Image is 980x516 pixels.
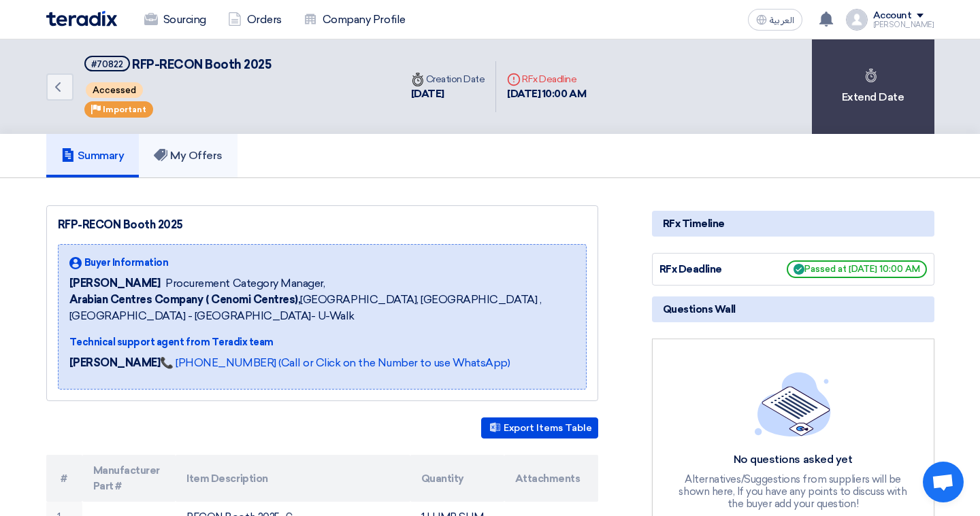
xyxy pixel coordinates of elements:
div: [PERSON_NAME] [873,21,934,29]
th: Quantity [410,455,504,502]
img: profile_test.png [846,9,868,31]
div: RFx Deadline [659,262,762,277]
span: Passed at [DATE] 10:00 AM [787,260,927,278]
img: empty_state_list.svg [755,372,831,436]
span: العربية [770,16,794,25]
a: Company Profile [293,5,416,35]
span: Questions Wall [663,302,736,317]
strong: [PERSON_NAME] [69,356,161,369]
a: Open chat [923,462,964,502]
div: RFP-RECON Booth 2025 [58,217,587,233]
div: Technical support agent from Teradix team [69,335,575,349]
span: Procurement Category Manager, [165,275,325,292]
h5: My Offers [154,149,223,162]
button: العربية [748,9,802,31]
b: Arabian Centres Company ( Cenomi Centres), [69,293,301,306]
span: Accessed [86,82,143,98]
a: Sourcing [133,5,217,35]
button: Export Items Table [481,417,598,438]
div: [DATE] 10:00 AM [507,86,586,102]
a: 📞 [PHONE_NUMBER] (Call or Click on the Number to use WhatsApp) [160,356,510,369]
img: Teradix logo [46,11,117,27]
div: RFx Timeline [652,211,934,237]
a: Orders [217,5,293,35]
h5: Summary [61,149,125,162]
th: Item Description [176,455,410,502]
div: Account [873,10,912,22]
div: RFx Deadline [507,72,586,86]
th: Attachments [504,455,598,502]
span: [PERSON_NAME] [69,275,161,292]
div: [DATE] [411,86,485,102]
div: No questions asked yet [677,453,909,467]
h5: RFP-RECON Booth 2025 [84,56,272,73]
span: Buyer Information [84,256,169,270]
span: RFP-RECON Booth 2025 [132,57,271,72]
div: #70822 [91,60,123,69]
div: Extend Date [812,39,934,134]
th: # [46,455,82,502]
th: Manufacturer Part # [82,455,176,502]
span: [GEOGRAPHIC_DATA], [GEOGRAPHIC_DATA] ,[GEOGRAPHIC_DATA] - [GEOGRAPHIC_DATA]- U-Walk [69,292,575,324]
div: Alternatives/Suggestions from suppliers will be shown here, If you have any points to discuss wit... [677,473,909,510]
div: Creation Date [411,72,485,86]
span: Important [103,105,146,114]
a: My Offers [139,134,238,177]
a: Summary [46,134,140,177]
